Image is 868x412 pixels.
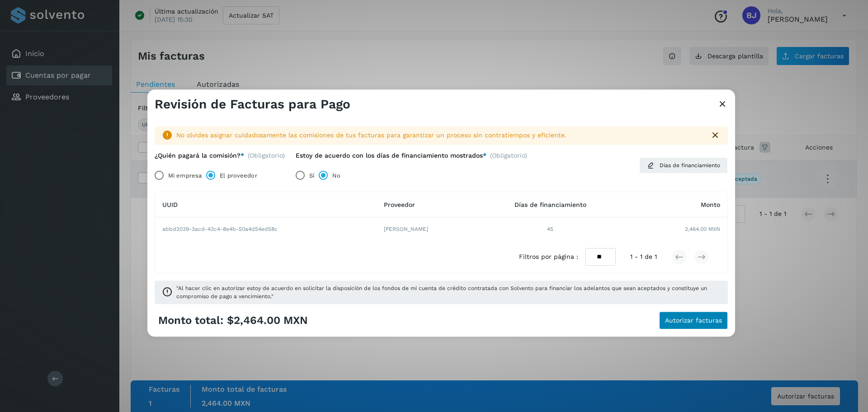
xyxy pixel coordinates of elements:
[384,201,415,208] span: Proveedor
[701,201,720,208] span: Monto
[162,201,178,208] span: UUID
[639,158,728,174] button: Días de financiamiento
[176,131,703,140] div: No olvides asignar cuidadosamente las comisiones de tus facturas para garantizar un proceso sin c...
[332,167,340,185] label: No
[660,162,720,170] span: Días de financiamiento
[220,167,257,185] label: El proveedor
[155,152,244,159] label: ¿Quién pagará la comisión?
[519,253,578,262] span: Filtros por página :
[514,201,586,208] span: Días de financiamiento
[476,218,624,241] td: 45
[227,314,308,327] span: $2,464.00 MXN
[296,152,486,159] label: Estoy de acuerdo con los días de financiamiento mostrados
[377,218,477,241] td: [PERSON_NAME]
[630,253,657,262] span: 1 - 1 de 1
[158,314,223,327] span: Monto total:
[248,152,285,159] span: (Obligatorio)
[176,285,721,301] span: "Al hacer clic en autorizar estoy de acuerdo en solicitar la disposición de los fondos de mi cuen...
[168,167,202,185] label: Mi empresa
[155,218,377,241] td: abbd2039-3acd-43c4-8e4b-50a4d54ed58c
[665,318,722,324] span: Autorizar facturas
[155,97,350,112] h3: Revisión de Facturas para Pago
[490,152,527,163] span: (Obligatorio)
[659,312,728,330] button: Autorizar facturas
[685,225,720,234] span: 2,464.00 MXN
[309,167,314,185] label: Sí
